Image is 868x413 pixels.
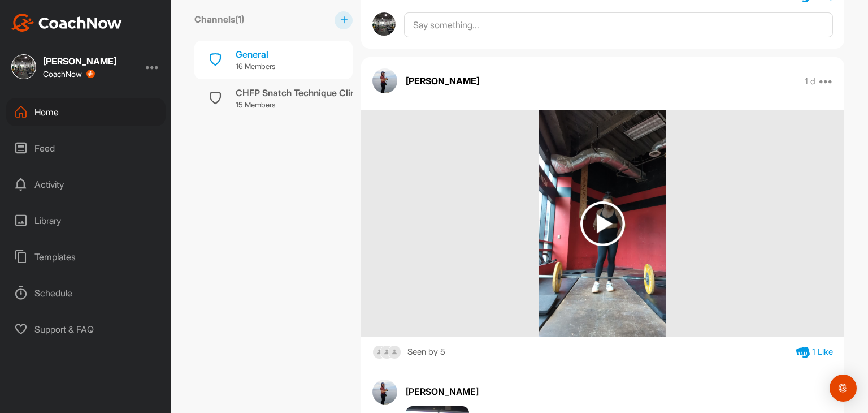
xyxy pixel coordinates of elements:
[236,100,385,111] p: 15 Members
[6,98,166,126] div: Home
[372,380,397,405] img: avatar
[43,57,116,66] div: [PERSON_NAME]
[6,206,166,235] div: Library
[11,54,36,79] img: square_bd6534f5df6e2ab6ab18f7181b2ad081.jpg
[6,134,166,162] div: Feed
[372,345,387,359] img: square_default-ef6cabf814de5a2bf16c804365e32c732080f9872bdf737d349900a9daf73cf9.png
[406,385,833,398] div: [PERSON_NAME]
[11,14,122,32] img: CoachNow
[43,70,95,79] div: CoachNow
[6,279,166,307] div: Schedule
[388,345,402,359] img: square_default-ef6cabf814de5a2bf16c804365e32c732080f9872bdf737d349900a9daf73cf9.png
[805,76,815,87] p: 1 d
[812,346,833,359] div: 1 Like
[580,201,625,246] img: play
[372,12,396,36] img: avatar
[830,375,857,402] div: Open Intercom Messenger
[6,315,166,343] div: Support & FAQ
[406,74,479,88] p: [PERSON_NAME]
[539,110,666,337] img: media
[194,12,244,26] label: Channels ( 1 )
[372,68,397,93] img: avatar
[380,345,394,359] img: square_default-ef6cabf814de5a2bf16c804365e32c732080f9872bdf737d349900a9daf73cf9.png
[6,170,166,199] div: Activity
[236,61,275,72] p: 16 Members
[6,243,166,271] div: Templates
[236,86,385,100] div: CHFP Snatch Technique Clinic 8/24
[236,48,275,61] div: General
[407,345,445,359] div: Seen by 5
